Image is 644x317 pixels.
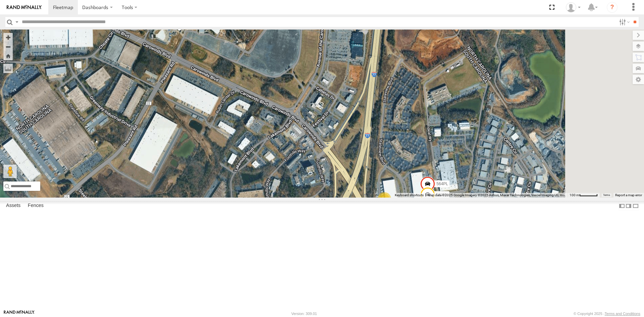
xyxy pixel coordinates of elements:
[607,2,618,13] i: ?
[3,51,13,60] button: Zoom Home
[14,17,19,27] label: Search Query
[24,201,47,211] label: Fences
[436,181,448,186] span: 564PL
[428,193,566,197] span: Map data ©2025 Google Imagery ©2025 Airbus, Maxar Technologies, Vexcel Imaging US, Inc.
[574,312,640,316] div: © Copyright 2025 -
[4,310,35,317] a: Visit our Website
[633,75,644,84] label: Map Settings
[603,194,610,197] a: Terms (opens in new tab)
[570,193,579,197] span: 100 m
[605,312,640,316] a: Terms and Conditions
[3,33,13,42] button: Zoom in
[619,201,625,211] label: Dock Summary Table to the Left
[7,5,42,10] img: rand-logo.svg
[436,192,448,197] span: 539PL
[291,312,317,316] div: Version: 309.01
[3,42,13,51] button: Zoom out
[615,193,642,197] a: Report a map error
[632,201,639,211] label: Hide Summary Table
[395,193,424,198] button: Keyboard shortcuts
[563,2,583,12] div: Zack Abernathy
[3,165,17,178] button: Drag Pegman onto the map to open Street View
[616,17,631,27] label: Search Filter Options
[568,193,600,198] button: Map Scale: 100 m per 51 pixels
[3,64,13,73] label: Measure
[3,201,24,211] label: Assets
[625,201,632,211] label: Dock Summary Table to the Right
[378,192,391,206] div: 3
